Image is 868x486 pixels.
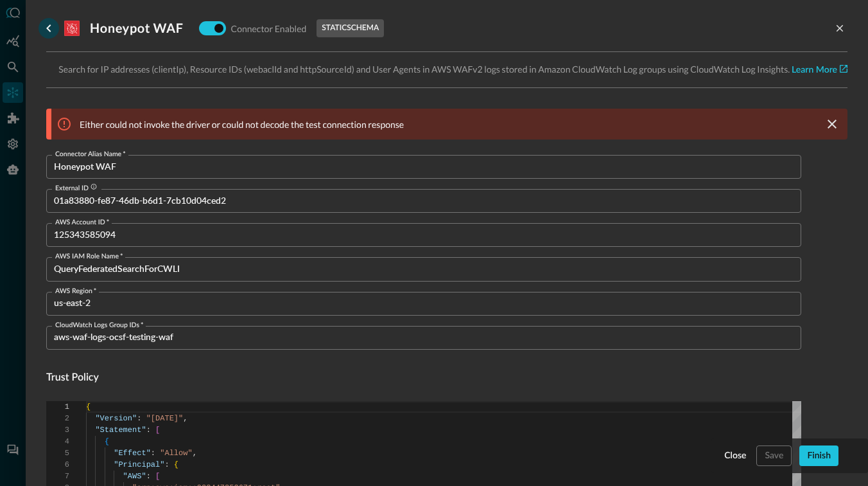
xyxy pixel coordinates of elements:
[39,18,59,39] button: go back
[160,449,192,458] span: "Allow"
[193,449,197,458] span: ,
[46,447,69,459] div: 5
[80,118,404,131] p: Either could not invoke the driver or could not decode the test connection response
[55,217,109,228] label: AWS Account ID
[322,22,379,34] p: static schema
[46,436,69,447] div: 4
[86,402,91,411] span: {
[91,183,98,190] svg: External ID for cross-account role you deployed.
[174,460,178,469] span: {
[55,149,126,159] label: Connector Alias Name
[164,460,169,469] span: :
[90,21,184,36] h3: Honeypot WAF
[832,21,847,36] button: close-drawer
[46,459,69,471] div: 6
[46,471,69,482] div: 7
[105,437,109,446] span: {
[95,414,137,423] span: "Version"
[123,472,146,481] span: "AWS"
[792,66,847,75] a: Learn More
[155,472,160,481] span: [
[146,426,151,435] span: :
[137,414,141,423] span: :
[55,286,96,296] label: AWS Region
[151,449,155,458] span: :
[46,62,847,77] p: Search for IP addresses (clientIp), Resource IDs (webaclId and httpSourceId) and User Agents in A...
[114,460,164,469] span: "Principal"
[95,426,146,435] span: "Statement"
[55,320,143,330] label: CloudWatch Logs Group IDs
[64,21,80,36] svg: Amazon Cloudwatch Logs (for AWS WAFv2)
[46,401,69,413] div: 1
[724,448,746,464] div: Close
[183,414,187,423] span: ,
[231,22,307,35] p: Connector Enabled
[54,189,801,213] input: This field will be generated after saving the connection
[807,448,831,464] div: Finish
[114,449,151,458] span: "Effect"
[55,251,123,262] label: AWS IAM Role Name
[46,424,69,436] div: 3
[55,183,97,194] div: External ID
[146,472,151,481] span: :
[46,413,69,424] div: 2
[46,370,801,386] h4: Trust Policy
[146,414,184,423] span: "[DATE]"
[824,116,840,132] button: clear message banner
[155,426,160,435] span: [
